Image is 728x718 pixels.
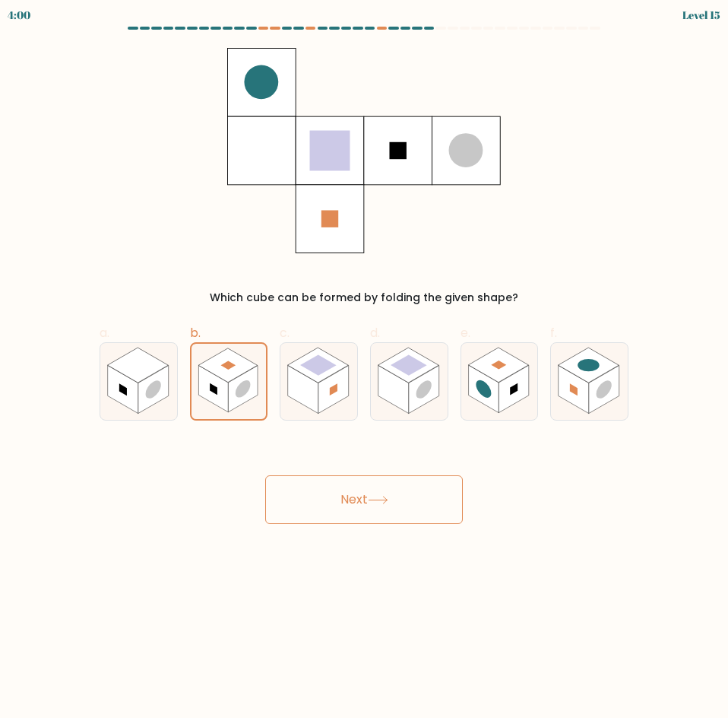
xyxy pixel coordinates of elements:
[550,324,557,342] span: f.
[461,324,470,342] span: e.
[8,7,30,23] div: 4:00
[682,7,720,23] div: Level 15
[100,324,109,342] span: a.
[265,475,463,524] button: Next
[370,324,380,342] span: d.
[190,324,201,342] span: b.
[109,290,619,306] div: Which cube can be formed by folding the given shape?
[280,324,290,342] span: c.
